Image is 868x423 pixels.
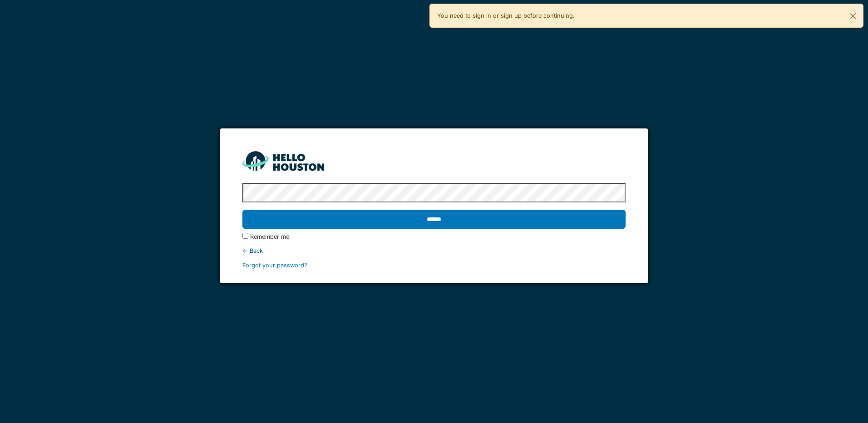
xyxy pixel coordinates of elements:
button: Close [843,4,863,28]
a: Forgot your password? [242,262,307,269]
img: HH_line-BYnF2_Hg.png [242,151,324,171]
div: You need to sign in or sign up before continuing. [429,4,863,28]
div: ← Back [242,246,625,255]
label: Remember me [250,232,289,241]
